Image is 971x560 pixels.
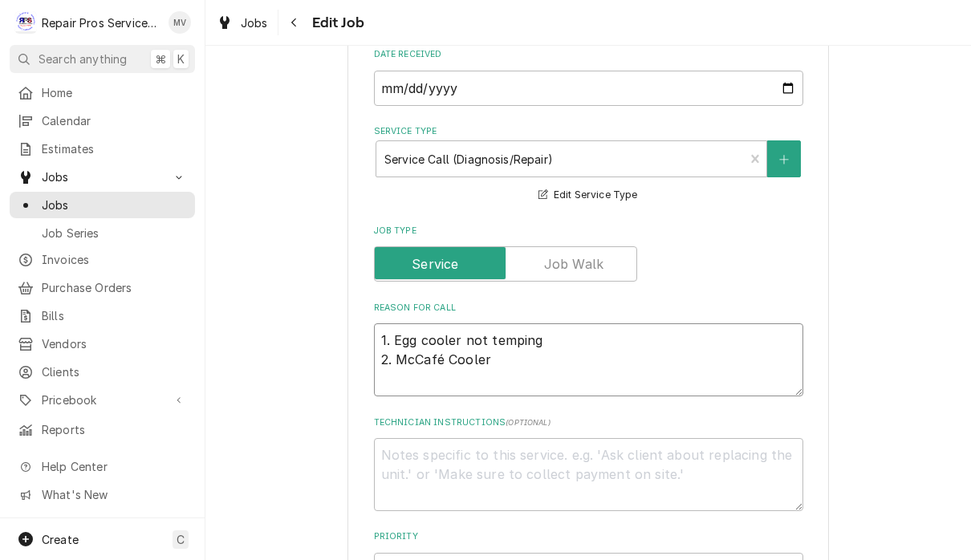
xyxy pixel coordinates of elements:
[374,71,803,106] input: yyyy-mm-dd
[42,363,187,380] span: Clients
[42,84,187,101] span: Home
[374,48,803,61] label: Date Received
[374,530,803,543] label: Priority
[10,108,195,134] a: Calendar
[374,416,803,511] div: Technician Instructions
[10,416,195,443] a: Reports
[10,453,195,480] a: Go to Help Center
[177,531,185,548] span: C
[282,10,307,35] button: Navigate back
[42,392,163,408] span: Pricebook
[169,11,191,34] div: MV
[42,225,187,241] span: Job Series
[42,335,187,352] span: Vendors
[210,10,274,36] a: Jobs
[14,11,37,34] div: R
[374,323,803,396] textarea: 1. Egg cooler not temping 2. McCafé Cooler
[536,185,640,205] button: Edit Service Type
[39,51,127,67] span: Search anything
[374,416,803,429] label: Technician Instructions
[10,164,195,190] a: Go to Jobs
[10,359,195,385] a: Clients
[10,246,195,273] a: Invoices
[42,486,185,503] span: What's New
[42,14,160,31] div: Repair Pros Services Inc
[307,12,364,34] span: Edit Job
[506,418,551,427] span: ( optional )
[374,125,803,205] div: Service Type
[42,279,187,296] span: Purchase Orders
[42,421,187,438] span: Reports
[10,331,195,357] a: Vendors
[374,225,803,237] label: Job Type
[374,302,803,396] div: Reason For Call
[10,387,195,413] a: Go to Pricebook
[374,48,803,105] div: Date Received
[779,154,789,165] svg: Create New Service
[14,11,37,34] div: Repair Pros Services Inc's Avatar
[10,45,195,73] button: Search anything⌘K
[42,140,187,157] span: Estimates
[10,192,195,218] a: Jobs
[10,302,195,329] a: Bills
[767,140,801,177] button: Create New Service
[177,51,185,67] span: K
[42,458,185,475] span: Help Center
[42,307,187,324] span: Bills
[42,168,163,185] span: Jobs
[169,11,191,34] div: Mindy Volker's Avatar
[10,79,195,106] a: Home
[42,112,187,129] span: Calendar
[42,197,187,213] span: Jobs
[374,125,803,138] label: Service Type
[10,274,195,301] a: Purchase Orders
[42,533,79,546] span: Create
[374,302,803,314] label: Reason For Call
[155,51,166,67] span: ⌘
[374,225,803,282] div: Job Type
[10,481,195,508] a: Go to What's New
[10,136,195,162] a: Estimates
[10,220,195,246] a: Job Series
[241,14,268,31] span: Jobs
[42,251,187,268] span: Invoices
